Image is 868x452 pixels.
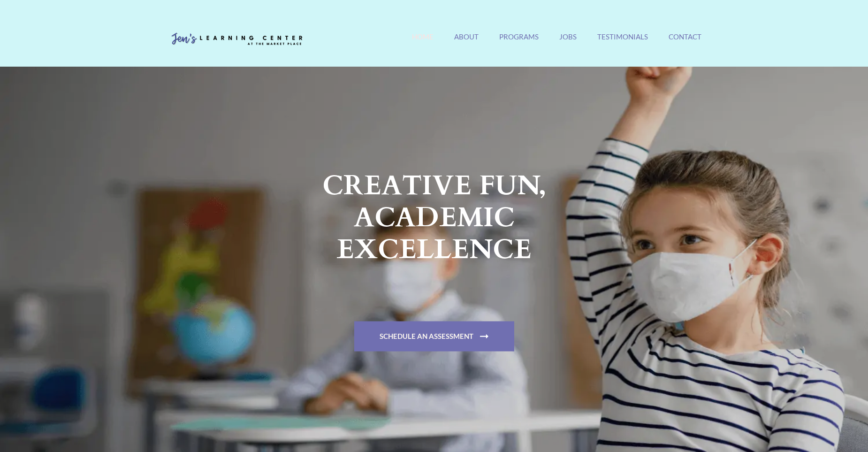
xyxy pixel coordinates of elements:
[167,25,307,54] img: Jen's Learning Center Logo Transparent
[559,32,577,53] a: Jobs
[354,322,514,352] a: Schedule An Assessment
[454,32,479,53] a: About
[412,32,434,53] a: Home
[669,32,701,53] a: Contact
[499,32,539,53] a: Programs
[597,32,648,53] a: Testimonials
